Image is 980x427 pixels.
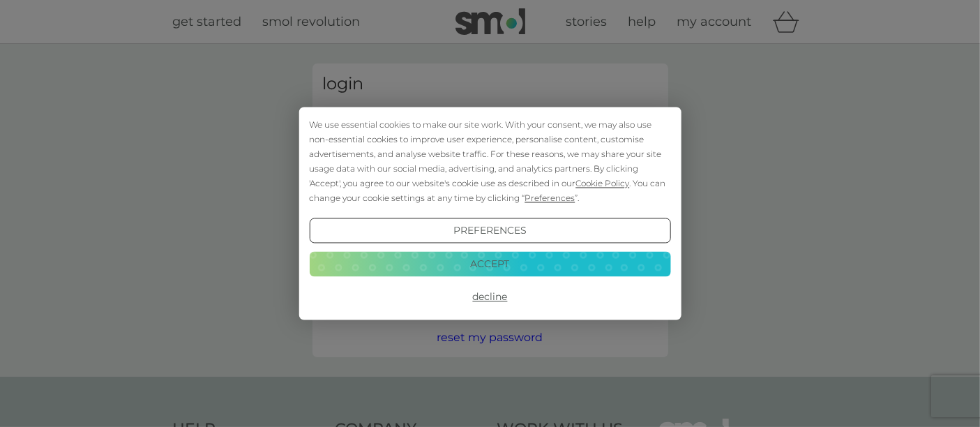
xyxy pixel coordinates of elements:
[525,193,575,204] span: Preferences
[309,218,670,244] button: Preferences
[309,251,670,276] button: Accept
[309,285,670,310] button: Decline
[309,118,670,206] div: We use essential cookies to make our site work. With your consent, we may also use non-essential ...
[575,179,629,189] span: Cookie Policy
[299,107,681,320] div: Cookie Consent Prompt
